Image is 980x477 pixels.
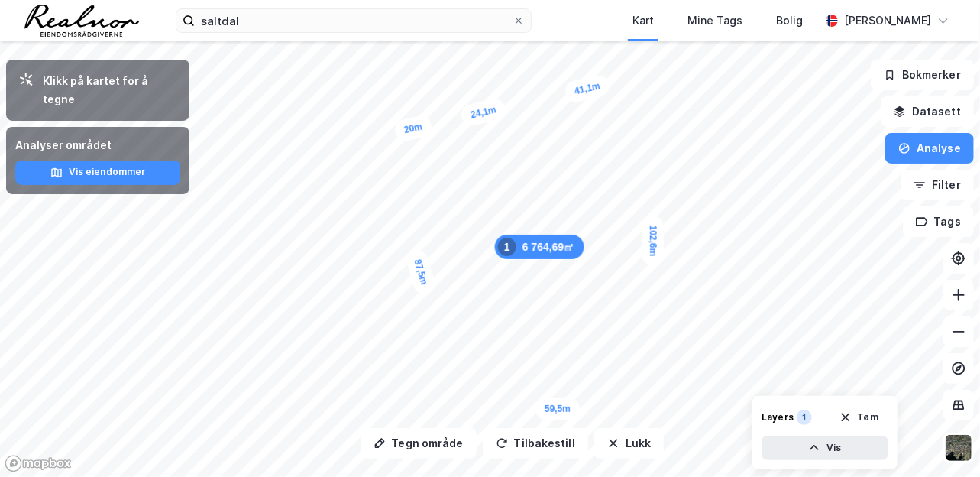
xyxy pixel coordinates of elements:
div: Map marker [495,235,584,259]
button: Tilbakestill [483,428,588,459]
div: Kontrollprogram for chat [904,404,980,477]
div: Map marker [642,216,664,266]
div: Layers [762,411,794,423]
button: Analyse [885,133,974,164]
div: Map marker [564,73,612,104]
div: Map marker [460,97,508,128]
div: Analyser området [15,136,180,154]
iframe: Chat Widget [904,404,980,477]
div: Mine Tags [687,11,742,30]
button: Bokmerker [871,60,974,90]
button: Vis eiendommer [15,161,180,185]
button: Datasett [881,96,974,127]
div: Map marker [404,248,437,297]
button: Tags [903,206,974,237]
div: Klikk på kartet for å tegne [43,72,177,109]
a: Mapbox homepage [5,455,72,472]
div: Map marker [393,114,434,142]
div: [PERSON_NAME] [844,11,931,30]
div: Bolig [776,11,803,30]
div: Kart [632,11,654,30]
img: realnor-logo.934646d98de889bb5806.png [24,5,139,37]
button: Vis [762,436,888,460]
button: Tegn område [361,428,477,459]
div: 1 [797,410,812,425]
button: Tøm [830,405,888,430]
input: Søk på adresse, matrikkel, gårdeiere, leietakere eller personer [195,9,513,32]
div: Map marker [535,398,580,420]
div: 1 [498,238,516,256]
button: Lukk [594,428,664,459]
button: Filter [901,170,974,200]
